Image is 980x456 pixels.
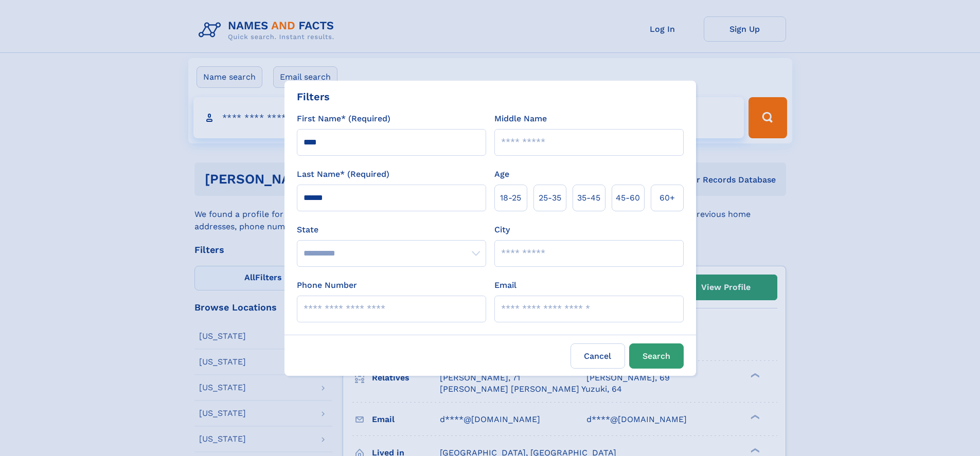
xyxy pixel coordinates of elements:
label: Cancel [571,343,625,369]
span: 45‑60 [616,192,640,204]
label: City [494,224,510,236]
label: Last Name* (Required) [297,168,389,180]
span: 18‑25 [500,192,521,204]
span: 35‑45 [577,192,600,204]
button: Search [629,343,684,369]
label: Phone Number [297,279,357,291]
span: 25‑35 [539,192,561,204]
span: 60+ [660,192,675,204]
label: Age [494,168,509,180]
div: Filters [297,89,330,104]
label: State [297,224,486,236]
label: Email [494,279,516,291]
label: First Name* (Required) [297,113,390,125]
label: Middle Name [494,113,547,125]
